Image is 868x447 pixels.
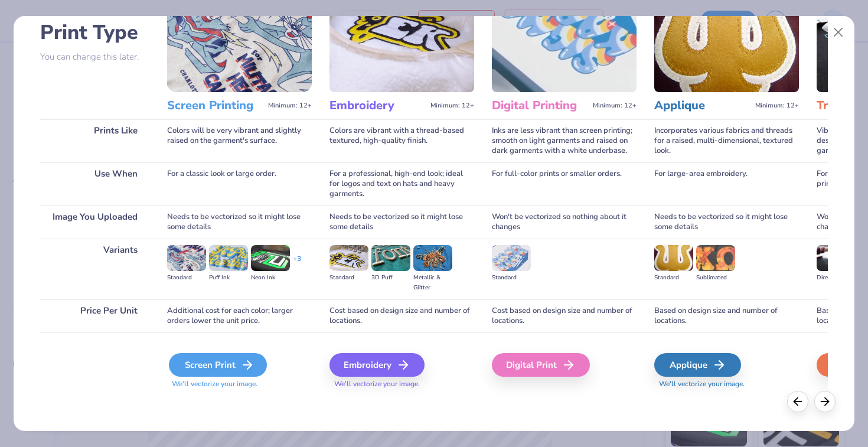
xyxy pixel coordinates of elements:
[268,102,312,110] span: Minimum: 12+
[167,245,206,271] img: Standard
[329,273,368,283] div: Standard
[492,299,637,332] div: Cost based on design size and number of locations.
[654,273,693,283] div: Standard
[492,119,637,162] div: Inks are less vibrant than screen printing; smooth on light garments and raised on dark garments ...
[293,254,301,274] div: + 3
[40,299,149,332] div: Price Per Unit
[329,245,368,271] img: Standard
[167,205,312,239] div: Needs to be vectorized so it might lose some details
[696,245,735,271] img: Sublimated
[167,379,312,389] span: We'll vectorize your image.
[492,245,531,271] img: Standard
[654,245,693,271] img: Standard
[492,353,590,377] div: Digital Print
[329,119,474,162] div: Colors are vibrant with a thread-based textured, high-quality finish.
[40,52,149,62] p: You can change this later.
[167,119,312,162] div: Colors will be very vibrant and slightly raised on the garment's surface.
[654,299,799,332] div: Based on design size and number of locations.
[40,162,149,205] div: Use When
[167,98,263,113] h3: Screen Printing
[329,205,474,239] div: Needs to be vectorized so it might lose some details
[209,245,248,271] img: Puff Ink
[593,102,637,110] span: Minimum: 12+
[251,245,290,271] img: Neon Ink
[371,273,410,283] div: 3D Puff
[40,119,149,162] div: Prints Like
[329,353,425,377] div: Embroidery
[654,205,799,239] div: Needs to be vectorized so it might lose some details
[40,239,149,299] div: Variants
[329,379,474,389] span: We'll vectorize your image.
[167,299,312,332] div: Additional cost for each color; larger orders lower the unit price.
[430,102,474,110] span: Minimum: 12+
[654,119,799,162] div: Incorporates various fabrics and threads for a raised, multi-dimensional, textured look.
[654,353,741,377] div: Applique
[492,98,588,113] h3: Digital Printing
[329,98,426,113] h3: Embroidery
[755,102,799,110] span: Minimum: 12+
[492,205,637,239] div: Won't be vectorized so nothing about it changes
[654,379,799,389] span: We'll vectorize your image.
[817,245,856,271] img: Direct-to-film
[413,273,452,293] div: Metallic & Glitter
[817,273,856,283] div: Direct-to-film
[251,273,290,283] div: Neon Ink
[40,205,149,239] div: Image You Uploaded
[371,245,410,271] img: 3D Puff
[413,245,452,271] img: Metallic & Glitter
[167,273,206,283] div: Standard
[209,273,248,283] div: Puff Ink
[329,162,474,205] div: For a professional, high-end look; ideal for logos and text on hats and heavy garments.
[654,98,750,113] h3: Applique
[167,162,312,205] div: For a classic look or large order.
[169,353,267,377] div: Screen Print
[329,299,474,332] div: Cost based on design size and number of locations.
[654,162,799,205] div: For large-area embroidery.
[827,21,850,44] button: Close
[492,162,637,205] div: For full-color prints or smaller orders.
[696,273,735,283] div: Sublimated
[492,273,531,283] div: Standard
